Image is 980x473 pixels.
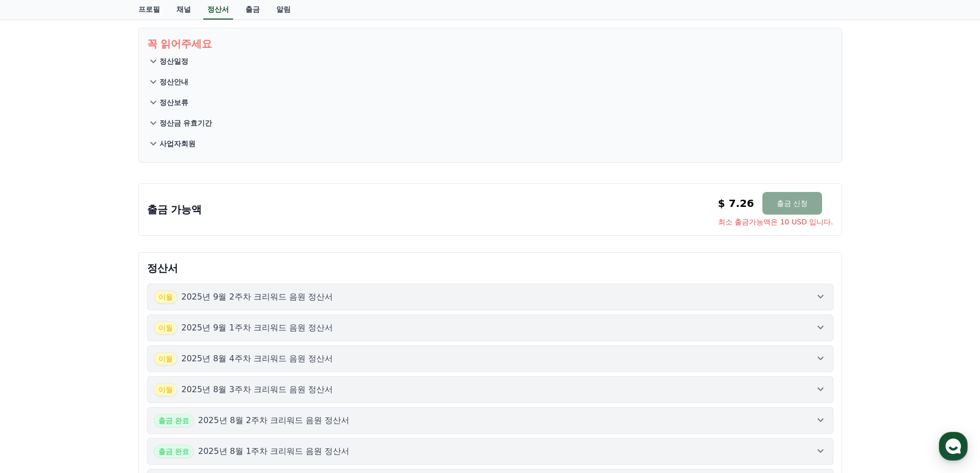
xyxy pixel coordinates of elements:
[159,56,188,66] p: 정산일정
[159,118,212,128] p: 정산금 유효기간
[147,345,833,372] button: 이월 2025년 8월 4주차 크리워드 음원 정산서
[68,326,133,352] a: 대화
[147,51,833,72] button: 정산일정
[154,414,194,427] span: 출금 완료
[182,322,333,334] p: 2025년 9월 1주차 크리워드 음원 정산서
[147,202,202,217] p: 출금 가능액
[147,284,833,310] button: 이월 2025년 9월 2주차 크리워드 음원 정산서
[154,321,177,335] span: 이월
[718,196,754,211] p: $ 7.26
[154,445,194,458] span: 출금 완료
[147,92,833,113] button: 정산보류
[182,353,333,365] p: 2025년 8월 4주차 크리워드 음원 정산서
[182,291,333,303] p: 2025년 9월 2주차 크리워드 음원 정산서
[133,326,198,352] a: 설정
[159,342,171,350] span: 설정
[32,342,39,350] span: 홈
[147,376,833,403] button: 이월 2025년 8월 3주차 크리워드 음원 정산서
[3,326,68,352] a: 홈
[159,138,195,149] p: 사업자회원
[154,290,177,304] span: 이월
[159,97,188,108] p: 정산보류
[147,438,833,465] button: 출금 완료 2025년 8월 1주차 크리워드 음원 정산서
[147,407,833,434] button: 출금 완료 2025년 8월 2주차 크리워드 음원 정산서
[718,217,833,227] span: 최소 출금가능액은 10 USD 입니다.
[147,72,833,92] button: 정산안내
[147,113,833,133] button: 정산금 유효기간
[147,37,833,51] p: 꼭 읽어주세요
[154,383,177,396] span: 이월
[198,445,350,458] p: 2025년 8월 1주차 크리워드 음원 정산서
[762,192,822,215] button: 출금 신청
[147,261,833,275] p: 정산서
[154,352,177,365] span: 이월
[94,342,106,351] span: 대화
[198,414,350,427] p: 2025년 8월 2주차 크리워드 음원 정산서
[182,383,333,396] p: 2025년 8월 3주차 크리워드 음원 정산서
[147,133,833,154] button: 사업자회원
[147,314,833,341] button: 이월 2025년 9월 1주차 크리워드 음원 정산서
[159,77,188,87] p: 정산안내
